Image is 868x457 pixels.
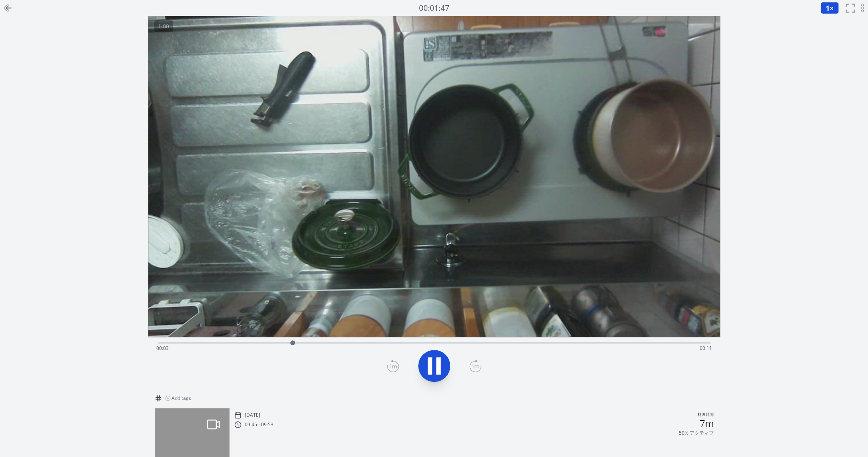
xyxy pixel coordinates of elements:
[245,421,273,428] p: 09:45 - 09:53
[820,2,839,14] button: 1×
[156,345,169,352] span: 00:03
[172,395,191,401] span: Add tags
[698,411,714,419] p: 料理時間
[162,392,194,405] button: Add tags
[700,419,714,428] h2: 7m
[679,430,714,436] p: 50% アクティブ
[826,3,830,13] span: 1
[245,412,260,418] p: [DATE]
[700,345,712,352] span: 00:11
[419,2,449,14] a: 00:01:47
